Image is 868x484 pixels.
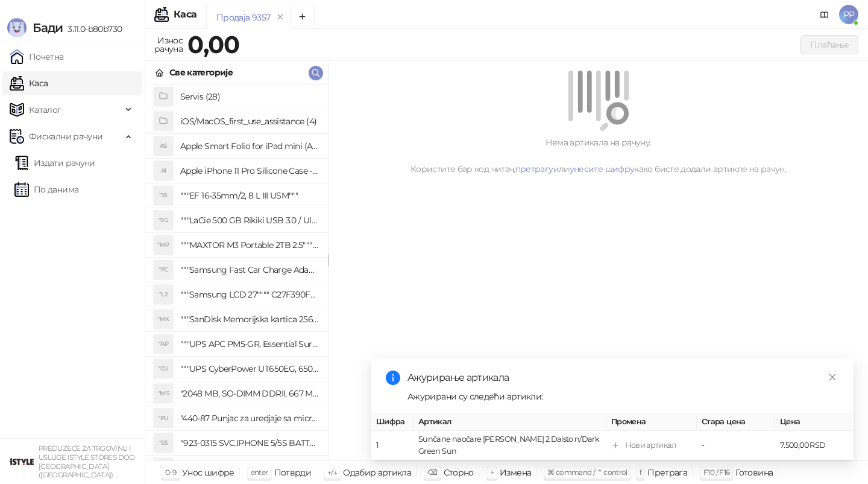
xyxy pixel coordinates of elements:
h4: """Samsung LCD 27"""" C27F390FHUXEN""" [180,285,318,304]
span: Бади [33,21,63,35]
span: + [490,468,494,477]
img: Logo [7,18,27,37]
h4: """LaCie 500 GB Rikiki USB 3.0 / Ultra Compact & Resistant aluminum / USB 3.0 / 2.5""""""" [180,211,318,230]
div: "S5 [154,433,173,453]
div: Сторно [444,465,474,480]
a: Документација [815,5,834,24]
button: Add tab [291,5,315,29]
div: Све категорије [169,66,233,79]
strong: 0,00 [187,30,239,59]
div: Продаја 9357 [216,11,270,24]
td: Sunčane naočare [PERSON_NAME] 2 Dalsto n/Dark Green Sun [414,431,606,460]
h4: """Samsung Fast Car Charge Adapter, brzi auto punja_, boja crna""" [180,260,318,279]
div: Измена [500,465,531,480]
div: "L2 [154,285,173,304]
span: Фискални рачуни [29,124,102,148]
span: ⌫ [427,468,437,477]
span: info-circle [386,371,400,385]
div: Нема артикала на рачуну. Користите бар код читач, или како бисте додали артикле на рачун. [343,136,854,176]
div: Готовина [735,465,773,480]
div: "SD [154,458,173,477]
div: Претрага [647,465,687,480]
h4: """SanDisk Memorijska kartica 256GB microSDXC sa SD adapterom SDSQXA1-256G-GN6MA - Extreme PLUS, ... [180,310,318,329]
a: Почетна [10,45,64,69]
h4: Servis (28) [180,87,318,106]
div: Одабир артикла [343,465,411,480]
div: "MK [154,310,173,329]
div: grid [145,84,328,460]
h4: iOS/MacOS_first_use_assistance (4) [180,112,318,131]
div: "5G [154,211,173,230]
button: Плаћање [800,35,858,54]
a: Close [826,371,839,384]
span: close [828,373,837,381]
a: Издати рачуни [14,151,95,175]
div: "MP [154,235,173,255]
div: "MS [154,384,173,403]
th: Шифра [371,413,414,431]
div: Унос шифре [182,465,234,480]
span: PP [839,5,858,24]
a: Каса [10,71,48,95]
td: - [697,431,775,460]
div: Износ рачуна [152,33,185,57]
a: По данима [14,177,78,202]
div: "CU [154,359,173,378]
span: 3.11.0-b80b730 [63,24,122,34]
th: Артикал [414,413,606,431]
span: enter [251,468,268,477]
div: Каса [174,10,197,19]
span: f [640,468,641,477]
th: Цена [775,413,854,431]
h4: """UPS CyberPower UT650EG, 650VA/360W , line-int., s_uko, desktop""" [180,359,318,378]
div: AS [154,136,173,156]
span: F10 / F16 [703,468,729,477]
h4: Apple Smart Folio for iPad mini (A17 Pro) - Sage [180,136,318,156]
div: Потврди [274,465,312,480]
button: remove [272,12,288,22]
h4: "2048 MB, SO-DIMM DDRII, 667 MHz, Napajanje 1,8 0,1 V, Latencija CL5" [180,384,318,403]
div: Ажурирани су следећи артикли: [407,390,839,403]
span: Каталог [29,98,61,122]
div: Нови артикал [625,439,676,451]
div: "PU [154,409,173,428]
div: "FC [154,260,173,279]
th: Стара цена [697,413,775,431]
h4: """MAXTOR M3 Portable 2TB 2.5"""" crni eksterni hard disk HX-M201TCB/GM""" [180,235,318,255]
h4: "923-0448 SVC,IPHONE,TOURQUE DRIVER KIT .65KGF- CM Šrafciger " [180,458,318,477]
td: 7.500,00 RSD [775,431,854,460]
h4: Apple iPhone 11 Pro Silicone Case - Black [180,161,318,180]
div: "AP [154,334,173,354]
h4: "440-87 Punjac za uredjaje sa micro USB portom 4/1, Stand." [180,409,318,428]
h4: """EF 16-35mm/2, 8 L III USM""" [180,186,318,205]
h4: "923-0315 SVC,IPHONE 5/5S BATTERY REMOVAL TRAY Držač za iPhone sa kojim se otvara display [180,433,318,453]
h4: """UPS APC PM5-GR, Essential Surge Arrest,5 utic_nica""" [180,334,318,354]
div: "18 [154,186,173,205]
td: 1 [371,431,414,460]
th: Промена [606,413,697,431]
span: ↑/↓ [327,468,337,477]
span: 0-9 [165,468,176,477]
div: Ажурирање артикала [407,371,839,385]
a: унесите шифру [570,164,635,174]
img: 64x64-companyLogo-77b92cf4-9946-4f36-9751-bf7bb5fd2c7d.png [10,450,34,474]
small: PREDUZEĆE ZA TRGOVINU I USLUGE ISTYLE STORES DOO [GEOGRAPHIC_DATA] ([GEOGRAPHIC_DATA]) [39,444,135,479]
a: претрагу [515,164,553,174]
div: AI [154,161,173,180]
span: ⌘ command / ⌃ control [547,468,627,477]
